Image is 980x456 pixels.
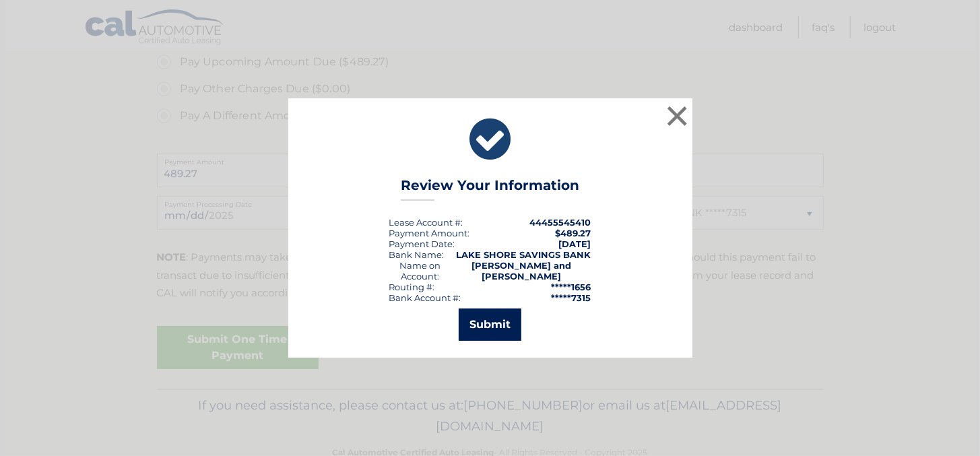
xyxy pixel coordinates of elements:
[389,238,453,249] span: Payment Date
[401,177,579,201] h3: Review Your Information
[556,228,591,238] span: $489.27
[389,249,445,260] div: Bank Name:
[457,249,591,260] strong: LAKE SHORE SAVINGS BANK
[389,282,435,292] div: Routing #:
[459,308,521,341] button: Submit
[664,102,691,129] button: ×
[389,228,470,238] div: Payment Amount:
[389,260,452,282] div: Name on Account:
[389,238,455,249] div: :
[530,217,591,228] strong: 44455545410
[389,292,461,303] div: Bank Account #:
[389,217,463,228] div: Lease Account #:
[471,260,571,282] strong: [PERSON_NAME] and [PERSON_NAME]
[559,238,591,249] span: [DATE]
